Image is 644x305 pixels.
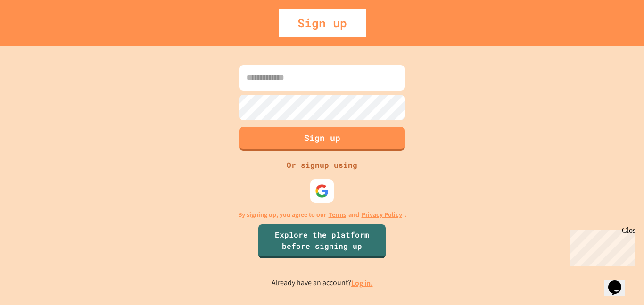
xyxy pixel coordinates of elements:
img: google-icon.svg [315,184,329,198]
a: Log in. [351,278,373,288]
p: Already have an account? [272,277,373,289]
a: Explore the platform before signing up [258,224,386,258]
iframe: chat widget [566,226,635,266]
a: Terms [329,210,346,220]
iframe: chat widget [604,267,635,296]
a: Privacy Policy [362,210,402,220]
p: By signing up, you agree to our and . [238,210,406,220]
div: Sign up [279,9,366,37]
div: Or signup using [284,159,360,171]
div: Chat with us now!Close [4,4,65,60]
button: Sign up [239,127,405,151]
